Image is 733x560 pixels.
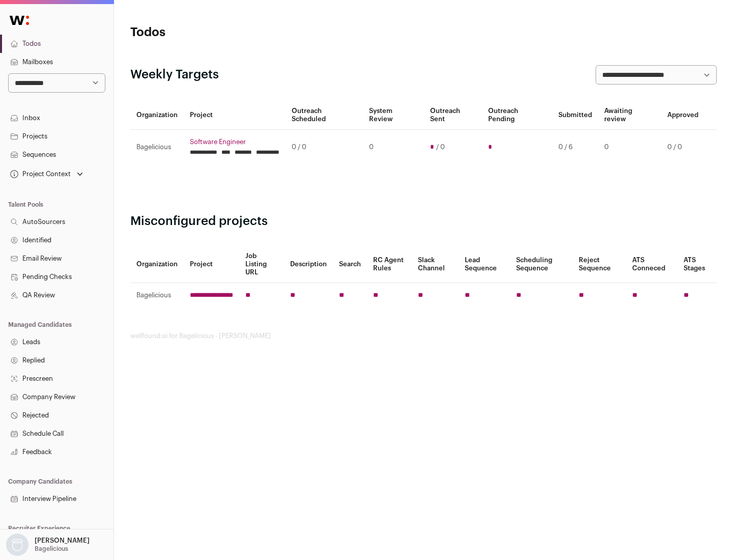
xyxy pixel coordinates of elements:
[678,246,717,283] th: ATS Stages
[510,246,573,283] th: Scheduling Sequence
[184,101,286,130] th: Project
[130,130,184,165] td: Bagelicious
[333,246,367,283] th: Search
[130,283,184,308] td: Bagelicious
[4,534,92,556] button: Open dropdown
[286,130,363,165] td: 0 / 0
[4,10,35,31] img: Wellfound
[552,101,598,130] th: Submitted
[573,246,627,283] th: Reject Sequence
[286,101,363,130] th: Outreach Scheduled
[130,246,184,283] th: Organization
[184,246,239,283] th: Project
[598,101,661,130] th: Awaiting review
[598,130,661,165] td: 0
[8,167,85,181] button: Open dropdown
[35,537,90,545] p: [PERSON_NAME]
[284,246,333,283] th: Description
[363,101,424,130] th: System Review
[436,143,445,151] span: / 0
[661,130,704,165] td: 0 / 0
[130,67,219,83] h2: Weekly Targets
[130,24,326,41] h1: Todos
[130,213,717,230] h2: Misconfigured projects
[35,545,68,553] p: Bagelicious
[8,170,71,178] div: Project Context
[412,246,459,283] th: Slack Channel
[459,246,510,283] th: Lead Sequence
[130,101,184,130] th: Organization
[482,101,552,130] th: Outreach Pending
[367,246,411,283] th: RC Agent Rules
[626,246,677,283] th: ATS Conneced
[190,138,279,146] a: Software Engineer
[424,101,483,130] th: Outreach Sent
[6,534,29,556] img: nopic.png
[130,332,717,340] footer: wellfound:ai for Bagelicious - [PERSON_NAME]
[363,130,424,165] td: 0
[661,101,704,130] th: Approved
[239,246,284,283] th: Job Listing URL
[552,130,598,165] td: 0 / 6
